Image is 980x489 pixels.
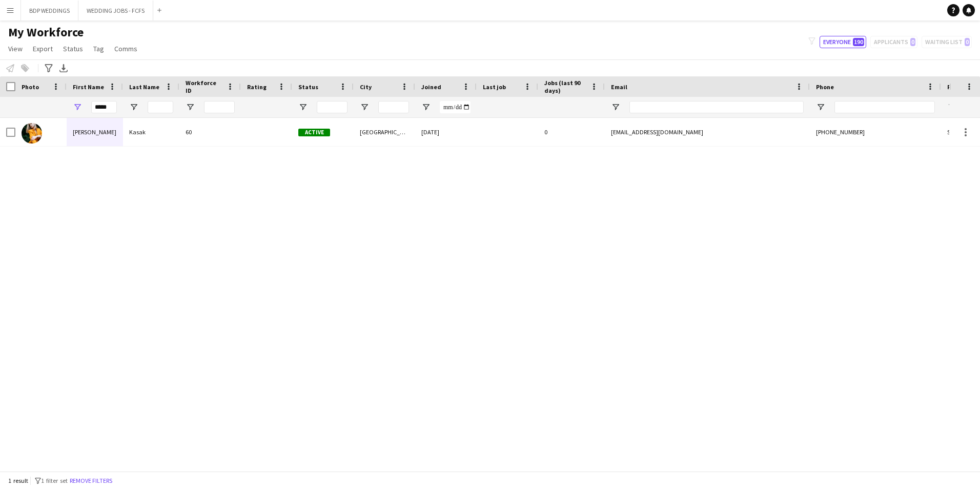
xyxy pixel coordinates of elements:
span: Active [298,129,330,136]
button: BDP WEDDINGS [21,1,78,21]
button: Open Filter Menu [611,103,620,112]
button: Remove filters [68,475,114,486]
span: My Workforce [8,25,84,40]
div: 0 [538,118,605,146]
button: Open Filter Menu [186,103,195,112]
input: City Filter Input [378,101,409,113]
span: Status [298,83,318,91]
span: City [360,83,372,91]
span: Profile [947,83,968,91]
img: Elise Kasak [22,123,42,144]
span: Status [63,44,83,53]
button: Open Filter Menu [129,103,138,112]
div: 60 [179,118,241,146]
span: Rating [247,83,267,91]
button: Open Filter Menu [360,103,369,112]
span: Export [33,44,53,53]
button: WEDDING JOBS - FCFS [78,1,153,21]
input: Joined Filter Input [440,101,471,113]
span: Joined [421,83,441,91]
button: Open Filter Menu [298,103,308,112]
a: Tag [89,42,108,55]
app-action-btn: Export XLSX [57,62,70,74]
div: [EMAIL_ADDRESS][DOMAIN_NAME] [605,118,810,146]
button: Open Filter Menu [73,103,82,112]
div: [DATE] [415,118,477,146]
div: Kasak [123,118,179,146]
span: First Name [73,83,104,91]
a: Export [29,42,57,55]
span: Comms [114,44,137,53]
a: Comms [110,42,141,55]
span: Last Name [129,83,159,91]
input: Last Name Filter Input [148,101,173,113]
app-action-btn: Advanced filters [43,62,55,74]
a: Status [59,42,87,55]
span: View [8,44,23,53]
input: Phone Filter Input [834,101,935,113]
input: Status Filter Input [317,101,348,113]
span: Workforce ID [186,79,222,94]
span: 190 [853,38,864,46]
div: [PERSON_NAME] [67,118,123,146]
span: Email [611,83,627,91]
a: View [4,42,27,55]
input: First Name Filter Input [91,101,117,113]
input: Email Filter Input [629,101,804,113]
span: Photo [22,83,39,91]
button: Open Filter Menu [421,103,431,112]
span: Phone [816,83,834,91]
div: [GEOGRAPHIC_DATA] [354,118,415,146]
button: Open Filter Menu [947,103,956,112]
button: Open Filter Menu [816,103,825,112]
span: Tag [93,44,104,53]
span: Jobs (last 90 days) [544,79,586,94]
button: Everyone190 [820,36,866,48]
span: 1 filter set [41,477,68,484]
input: Workforce ID Filter Input [204,101,235,113]
div: [PHONE_NUMBER] [810,118,941,146]
span: Last job [483,83,506,91]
